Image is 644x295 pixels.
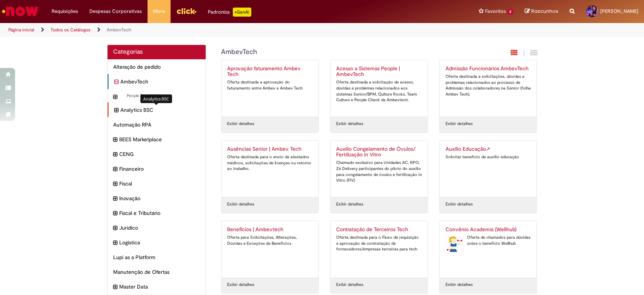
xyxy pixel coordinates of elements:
a: Exibir detalhes [445,201,472,207]
img: ServiceNow [1,4,40,19]
ul: Trilhas de página [6,23,424,37]
i: Exibição de grade [530,49,537,56]
span: Inovação [119,195,200,202]
div: Oferta de chamados para dúvidas sobre o benefício Wellhub [445,235,531,246]
span: Financeiro [119,165,200,173]
a: Exibir detalhes [336,282,363,288]
div: expandir categoria Fiscal e Tributário Fiscal e Tributário [108,205,206,221]
div: Alteração de pedido [108,59,206,74]
div: expandir categoria People Experience People Experience [108,89,206,103]
div: Oferta destinada para o envio de atestados médicos, solicitações de licenças ou retorno ao trabalho. [227,154,313,172]
a: Aprovação faturamento Ambev Tech Oferta destinada a aprovação do faturamento entre Ambev e Ambev ... [221,60,318,117]
div: Oferta destinada para o Fluxo de requisição e aprovação de contratação de fornecedores/empresas t... [336,235,422,252]
div: Padroniza [208,8,251,17]
div: Oferta para Solicitações, Alterações, Dúvidas e Exceções de Benefícios [227,235,313,246]
i: expandir categoria BEES Marketplace [113,136,117,144]
i: expandir categoria CENG [113,150,117,159]
span: Fiscal e Tributário [119,209,200,217]
span: Manutenção de Ofertas [113,268,200,276]
a: AmbevTech [107,27,131,33]
div: Oferta destinada a solicitações, dúvidas e problemas relacionados ao processo de Admissão dos col... [445,74,531,97]
h2: Auxílio Congelamento de Óvulos/ Fertilização in Vitro [336,146,422,158]
div: expandir categoria Financeiro Financeiro [108,161,206,176]
i: expandir categoria Inovação [113,195,117,203]
i: expandir categoria People Experience [113,93,117,101]
div: Oferta destinada a aprovação do faturamento entre Ambev e Ambev Tech [227,79,313,91]
h2: Acesso a Sistemas People | AmbevTech [336,66,422,78]
h2: Ausências Senior | Ambev Tech [227,146,313,152]
h2: Categorias [113,49,200,56]
span: Master Data [119,283,200,290]
i: Exibição em cartão [511,49,518,56]
a: Acesso a Sistemas People | AmbevTech Oferta destinada a solicitação de acesso, dúvidas e problema... [330,60,427,117]
div: recolher categoria AmbevTech AmbevTech [108,74,206,89]
i: expandir categoria Financeiro [113,165,117,173]
div: Solicitar benefício de auxílio educação [445,154,531,160]
i: expandir categoria Fiscal e Tributário [113,209,117,218]
a: Ausências Senior | Ambev Tech Oferta destinada para o envio de atestados médicos, solicitações de... [221,141,318,197]
a: Auxílio Congelamento de Óvulos/ Fertilização in Vitro Chamado exclusivo para Unidades AC, RPO, Zé... [330,141,427,197]
div: expandir categoria CENG CENG [108,147,206,162]
span: Analytics BSC [120,106,200,114]
span: Favoritos [485,8,506,15]
div: expandir categoria Jurídico Jurídico [108,220,206,235]
div: Lupi as a Platform [108,250,206,265]
span: AmbevTech [120,78,200,85]
h2: Benefícios | Ambevtech [227,227,313,233]
span: People Experience [119,93,200,99]
a: Contratação de Terceiros Tech Oferta destinada para o Fluxo de requisição e aprovação de contrata... [330,221,427,278]
a: Convênio Academia (Wellhub) Convênio Academia (Wellhub) Oferta de chamados para dúvidas sobre o b... [440,221,536,278]
h2: Admissão Funcionários AmbevTech [445,66,531,72]
a: Exibir detalhes [445,121,472,127]
h2: Convênio Academia (Wellhub) [445,227,531,233]
span: Lupi as a Platform [113,253,200,261]
a: Auxílio EducaçãoLink Externo Solicitar benefício de auxílio educação [440,141,536,197]
div: expandir categoria Logistica Logistica [108,235,206,250]
span: | [523,49,525,57]
span: Automação RPA [113,121,200,128]
i: expandir categoria Logistica [113,239,117,247]
h2: Contratação de Terceiros Tech [336,227,422,233]
a: Benefícios | Ambevtech Oferta para Solicitações, Alterações, Dúvidas e Exceções de Benefícios [221,221,318,278]
img: Convênio Academia (Wellhub) [445,235,463,253]
h2: Auxílio Educação [445,146,531,152]
div: Chamado exclusivo para Unidades AC, RPO, Zé Delivery participantes do piloto do auxílio para cong... [336,160,422,184]
span: [PERSON_NAME] [600,8,638,14]
img: click_logo_yellow_360x200.png [176,5,197,17]
a: Página inicial [8,27,34,33]
p: +GenAi [233,8,251,17]
span: Logistica [119,239,200,246]
div: Analytics BSC [140,94,172,103]
i: recolher categoria AmbevTech [114,78,118,86]
ul: Categorias [108,59,206,294]
i: expandir categoria Master Data [113,283,117,291]
h1: {"description":null,"title":"AmbevTech"} Categoria [221,48,455,56]
a: Rascunhos [525,8,558,15]
span: Fiscal [119,180,200,187]
div: Manutenção de Ofertas [108,264,206,280]
div: Oferta destinada a solicitação de acesso, dúvidas e problemas relacionados aos sistemas Senior/BP... [336,79,422,103]
a: Exibir detalhes [227,201,254,207]
div: expandir categoria Master Data Master Data [108,279,206,294]
a: Admissão Funcionários AmbevTech Oferta destinada a solicitações, dúvidas e problemas relacionados... [440,60,536,117]
i: expandir categoria Jurídico [113,224,117,232]
a: Exibir detalhes [227,282,254,288]
a: Exibir detalhes [336,201,363,207]
span: Link Externo [486,145,490,152]
span: Despesas Corporativas [89,8,142,15]
div: expandir categoria Fiscal Fiscal [108,176,206,191]
span: Rascunhos [531,8,558,15]
span: 2 [507,9,513,15]
div: expandir categoria Inovação Inovação [108,191,206,206]
a: Exibir detalhes [445,282,472,288]
i: expandir categoria Fiscal [113,180,117,188]
i: expandir categoria Analytics BSC [114,106,118,114]
h2: Aprovação faturamento Ambev Tech [227,66,313,78]
div: Automação RPA [108,117,206,132]
a: Todos os Catálogos [51,27,91,33]
span: More [153,8,165,15]
a: Exibir detalhes [227,121,254,127]
span: BEES Marketplace [119,136,200,143]
div: expandir categoria Analytics BSC Analytics BSC [108,102,206,117]
a: Exibir detalhes [336,121,363,127]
